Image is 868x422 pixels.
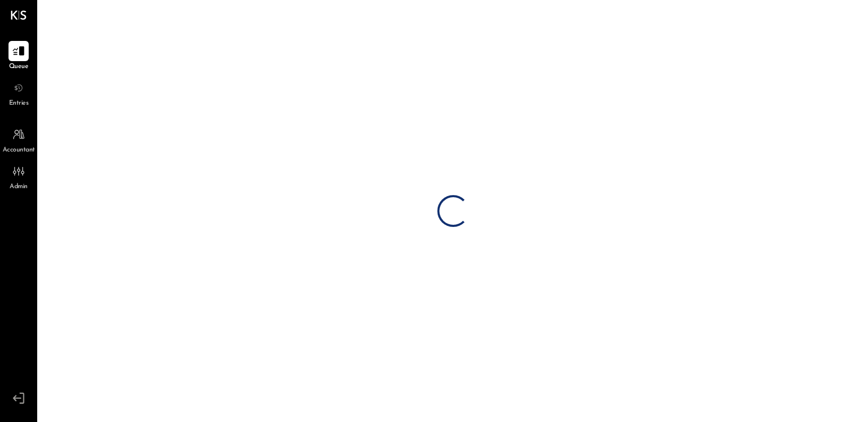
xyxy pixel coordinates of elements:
[9,99,29,108] span: Entries
[1,161,37,192] a: Admin
[10,182,28,192] span: Admin
[1,41,37,72] a: Queue
[1,78,37,108] a: Entries
[3,146,35,155] span: Accountant
[9,62,29,72] span: Queue
[1,124,37,155] a: Accountant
